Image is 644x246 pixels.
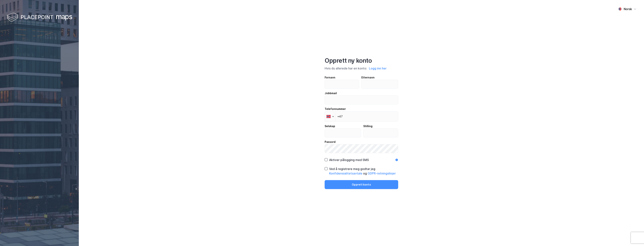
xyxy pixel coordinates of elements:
div: Telefonnummer [325,107,398,111]
button: Logg inn her [368,66,388,71]
div: Norway: + 47 [325,111,335,122]
div: Stilling [363,124,398,128]
button: Opprett konto [325,180,398,189]
div: Norsk [624,7,632,11]
div: Jobbmail [325,91,398,95]
input: Telefonnummer [325,111,398,122]
div: Ved å registrere meg godtar jeg og [329,167,398,176]
div: Fornavn [325,75,359,80]
div: Passord [325,140,398,144]
div: Opprett ny konto [325,57,398,64]
div: Etternavn [361,75,398,80]
div: Hvis du allerede har en konto: [325,66,398,71]
img: logo-white.f07954bde2210d2a523dddb988cd2aa7.svg [7,12,72,23]
div: Aktiver pålogging med SMS [329,158,369,162]
div: Selskap [325,124,361,128]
